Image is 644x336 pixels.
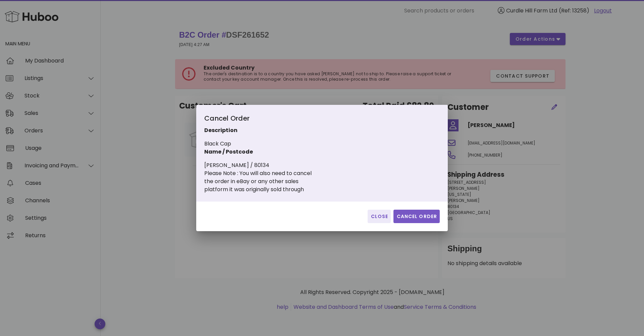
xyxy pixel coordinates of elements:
[368,210,391,223] button: Close
[204,126,355,134] p: Description
[204,169,355,194] div: Please Note : You will also need to cancel the order in eBay or any other sales platform it was o...
[396,213,437,220] span: Cancel Order
[204,113,355,194] div: Black Cap [PERSON_NAME] / 80134
[204,148,355,156] p: Name / Postcode
[393,210,440,223] button: Cancel Order
[370,213,388,220] span: Close
[204,113,355,126] div: Cancel Order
